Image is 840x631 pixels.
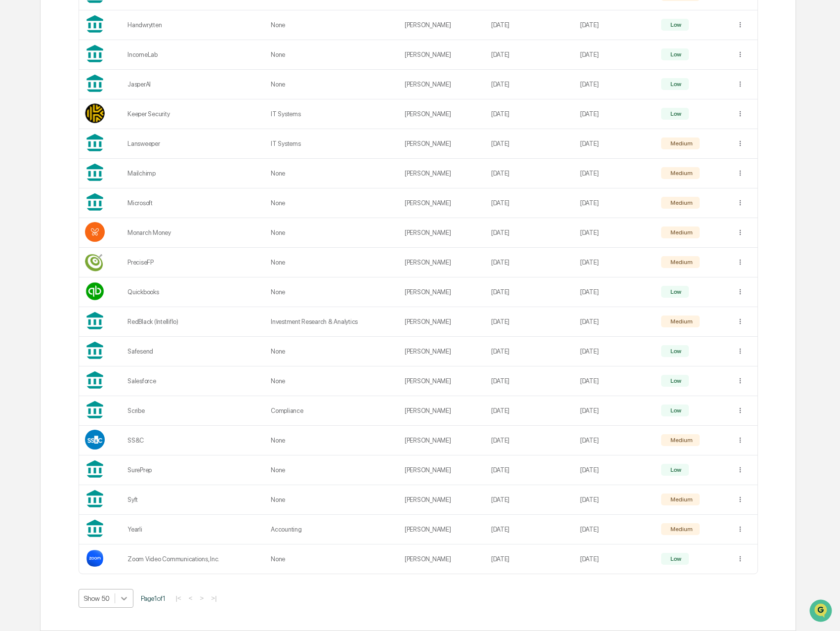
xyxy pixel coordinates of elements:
[669,199,692,206] div: Medium
[127,555,259,563] div: Zoom Video Communications, Inc.
[127,21,259,29] div: Handwrytten
[265,426,399,455] td: None
[574,159,655,188] td: [DATE]
[98,219,120,226] span: Pylon
[265,485,399,515] td: None
[10,195,18,203] div: 🔎
[485,515,574,544] td: [DATE]
[44,86,136,93] div: We're available if you need us!
[265,159,399,188] td: None
[153,108,180,120] button: See all
[127,229,259,236] div: Monarch Money
[485,159,574,188] td: [DATE]
[574,188,655,218] td: [DATE]
[669,140,692,147] div: Medium
[574,337,655,366] td: [DATE]
[669,377,681,384] div: Low
[485,277,574,307] td: [DATE]
[70,218,120,226] a: Powered byPylon
[85,281,105,301] img: Vendor Logo
[669,318,692,325] div: Medium
[399,515,485,544] td: [PERSON_NAME]
[265,248,399,277] td: None
[574,426,655,455] td: [DATE]
[574,10,655,40] td: [DATE]
[399,10,485,40] td: [PERSON_NAME]
[208,594,219,602] button: >|
[669,496,692,503] div: Medium
[6,172,68,189] a: 🖐️Preclearance
[399,366,485,396] td: [PERSON_NAME]
[808,598,835,625] iframe: Open customer support
[399,70,485,99] td: [PERSON_NAME]
[574,544,655,574] td: [DATE]
[6,190,66,208] a: 🔎Data Lookup
[127,348,259,355] div: Safesend
[173,594,184,602] button: |<
[399,129,485,159] td: [PERSON_NAME]
[265,455,399,485] td: None
[265,307,399,337] td: Investment Research & Analytics
[85,430,105,450] img: Vendor Logo
[10,110,63,118] div: Past conversations
[485,99,574,129] td: [DATE]
[265,515,399,544] td: Accounting
[265,218,399,248] td: None
[574,366,655,396] td: [DATE]
[669,555,681,562] div: Low
[127,377,259,385] div: Salesforce
[265,366,399,396] td: None
[72,177,80,184] div: 🗄️
[26,45,163,55] input: Clear
[68,172,126,189] a: 🗄️Attestations
[669,21,681,28] div: Low
[127,466,259,474] div: SurePrep
[574,396,655,426] td: [DATE]
[399,307,485,337] td: [PERSON_NAME]
[265,277,399,307] td: None
[168,79,180,90] button: Start new chat
[82,135,85,142] span: •
[485,307,574,337] td: [DATE]
[669,466,681,473] div: Low
[574,307,655,337] td: [DATE]
[127,407,259,414] div: Scribe
[127,51,259,58] div: IncomeLab
[10,125,26,141] img: Jack Rasmussen
[485,485,574,515] td: [DATE]
[485,337,574,366] td: [DATE]
[127,110,259,118] div: Keeper Security
[399,485,485,515] td: [PERSON_NAME]
[141,594,166,602] span: Page 1 of 1
[574,248,655,277] td: [DATE]
[485,218,574,248] td: [DATE]
[265,70,399,99] td: None
[485,188,574,218] td: [DATE]
[10,76,28,93] img: 1746055101610-c473b297-6a78-478c-a979-82029cc54cd1
[265,10,399,40] td: None
[574,515,655,544] td: [DATE]
[485,40,574,70] td: [DATE]
[485,396,574,426] td: [DATE]
[44,76,162,86] div: Start new chat
[127,170,259,177] div: Mailchimp
[20,194,62,204] span: Data Lookup
[85,222,105,242] img: Vendor Logo
[574,129,655,159] td: [DATE]
[399,248,485,277] td: [PERSON_NAME]
[399,544,485,574] td: [PERSON_NAME]
[127,437,259,444] div: SS&C
[669,288,681,295] div: Low
[485,10,574,40] td: [DATE]
[197,594,207,602] button: >
[669,526,692,533] div: Medium
[127,140,259,147] div: Lansweeper
[669,348,681,355] div: Low
[399,99,485,129] td: [PERSON_NAME]
[669,437,692,444] div: Medium
[574,40,655,70] td: [DATE]
[399,218,485,248] td: [PERSON_NAME]
[127,318,259,325] div: RedBlack (Intelliflo)
[265,40,399,70] td: None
